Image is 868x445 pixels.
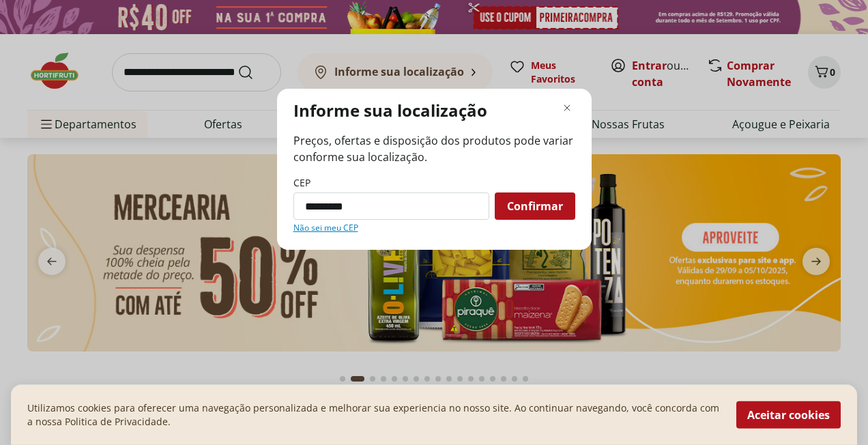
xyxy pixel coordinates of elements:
[293,222,358,233] a: Não sei meu CEP
[27,401,720,429] p: Utilizamos cookies para oferecer uma navegação personalizada e melhorar sua experiencia no nosso ...
[293,132,575,165] span: Preços, ofertas e disposição dos produtos pode variar conforme sua localização.
[559,100,575,116] button: Fechar modal de regionalização
[736,401,841,429] button: Aceitar cookies
[507,201,563,212] span: Confirmar
[495,192,575,220] button: Confirmar
[293,100,487,121] p: Informe sua localização
[277,89,592,250] div: Modal de regionalização
[293,176,310,190] label: CEP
